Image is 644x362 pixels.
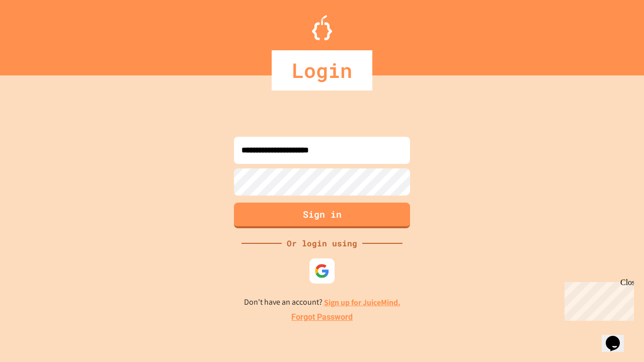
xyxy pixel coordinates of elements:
div: Chat with us now!Close [4,4,69,64]
iframe: chat widget [560,278,634,321]
a: Sign up for JuiceMind. [324,297,400,308]
div: Login [272,50,372,90]
img: Logo.svg [312,15,332,40]
iframe: chat widget [602,322,634,352]
img: google-icon.svg [314,263,330,279]
a: Forgot Password [291,311,353,323]
p: Don't have an account? [244,296,400,309]
div: Or login using [282,237,362,249]
button: Sign in [234,203,410,228]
